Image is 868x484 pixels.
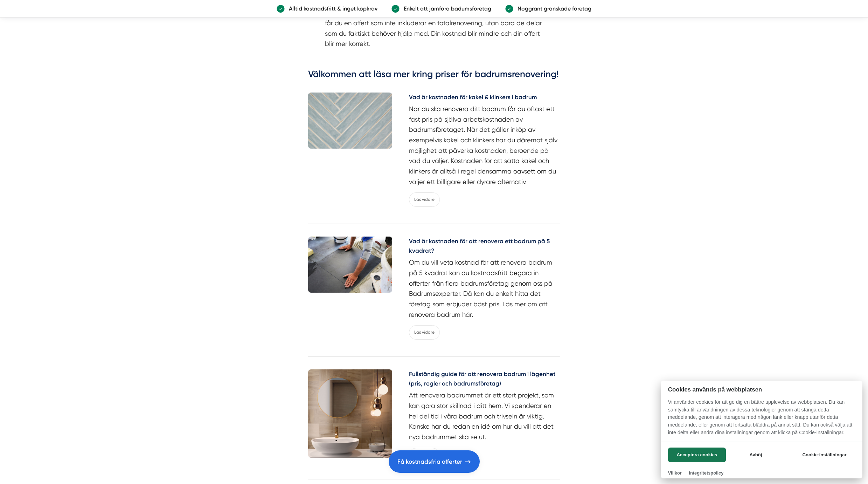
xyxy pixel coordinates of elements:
[668,470,682,476] a: Villkor
[661,386,862,393] h2: Cookies används på webbplatsen
[689,470,723,476] a: Integritetspolicy
[661,398,862,441] p: Vi använder cookies för att ge dig en bättre upplevelse av webbplatsen. Du kan samtycka till anvä...
[668,448,726,462] button: Acceptera cookies
[794,448,855,462] button: Cookie-inställningar
[728,448,784,462] button: Avböj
